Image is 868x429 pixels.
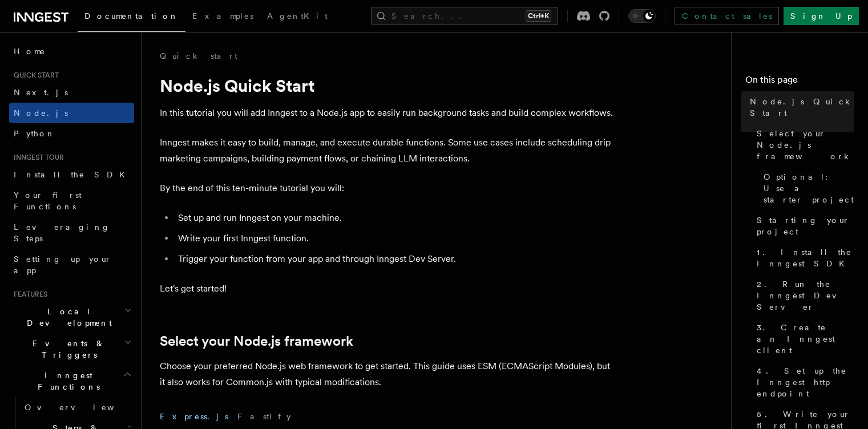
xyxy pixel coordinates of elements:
a: Select your Node.js framework [160,333,353,349]
a: Install the SDK [9,164,134,185]
a: AgentKit [260,3,334,31]
p: Choose your preferred Node.js web framework to get started. This guide uses ESM (ECMAScript Modul... [160,358,616,390]
a: Python [9,123,134,144]
a: Quick start [160,50,237,62]
a: Select your Node.js framework [752,123,854,167]
span: Node.js [14,108,68,118]
span: Documentation [84,11,179,21]
a: Next.js [9,82,134,103]
a: Optional: Use a starter project [759,167,854,210]
a: Sign Up [784,7,859,25]
span: Next.js [14,88,68,97]
a: 3. Create an Inngest client [752,317,854,361]
span: Node.js Quick Start [750,96,854,119]
span: 2. Run the Inngest Dev Server [757,278,854,313]
a: Overview [20,397,134,418]
p: Let's get started! [160,281,616,297]
span: AgentKit [267,11,328,21]
button: Events & Triggers [9,333,134,365]
a: Node.js [9,103,134,123]
a: 2. Run the Inngest Dev Server [752,274,854,317]
span: 4. Set up the Inngest http endpoint [757,365,854,399]
span: Home [14,46,46,57]
span: Examples [192,11,253,21]
span: Leveraging Steps [14,222,110,243]
button: Inngest Functions [9,365,134,397]
a: Setting up your app [9,249,134,281]
button: Search...Ctrl+K [371,7,558,25]
span: Starting your project [757,214,854,237]
a: 1. Install the Inngest SDK [752,242,854,274]
span: Local Development [9,306,124,329]
p: In this tutorial you will add Inngest to a Node.js app to easily run background tasks and build c... [160,105,616,121]
span: Events & Triggers [9,338,124,361]
a: 4. Set up the Inngest http endpoint [752,361,854,404]
a: Starting your project [752,210,854,242]
a: Documentation [78,3,185,32]
a: Node.js Quick Start [745,91,854,123]
span: Inngest tour [9,153,64,162]
span: Overview [25,403,142,412]
span: Install the SDK [14,170,132,179]
h4: On this page [745,73,854,91]
span: Features [9,290,47,299]
p: By the end of this ten-minute tutorial you will: [160,180,616,196]
span: Your first Functions [14,191,82,211]
a: Contact sales [675,7,779,25]
button: Toggle dark mode [628,9,656,23]
p: Inngest makes it easy to build, manage, and execute durable functions. Some use cases include sch... [160,135,616,167]
span: 3. Create an Inngest client [757,322,854,356]
kbd: Ctrl+K [526,10,551,22]
span: 1. Install the Inngest SDK [757,246,854,269]
li: Write your first Inngest function. [175,230,616,246]
span: Select your Node.js framework [757,128,854,162]
h1: Node.js Quick Start [160,75,616,96]
li: Set up and run Inngest on your machine. [175,210,616,226]
a: Home [9,41,134,62]
a: Leveraging Steps [9,217,134,249]
button: Local Development [9,301,134,333]
a: Your first Functions [9,185,134,217]
span: Quick start [9,71,59,80]
span: Python [14,129,55,138]
span: Inngest Functions [9,370,123,392]
span: Setting up your app [14,254,112,275]
span: Optional: Use a starter project [764,171,854,205]
a: Examples [185,3,260,31]
li: Trigger your function from your app and through Inngest Dev Server. [175,251,616,267]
